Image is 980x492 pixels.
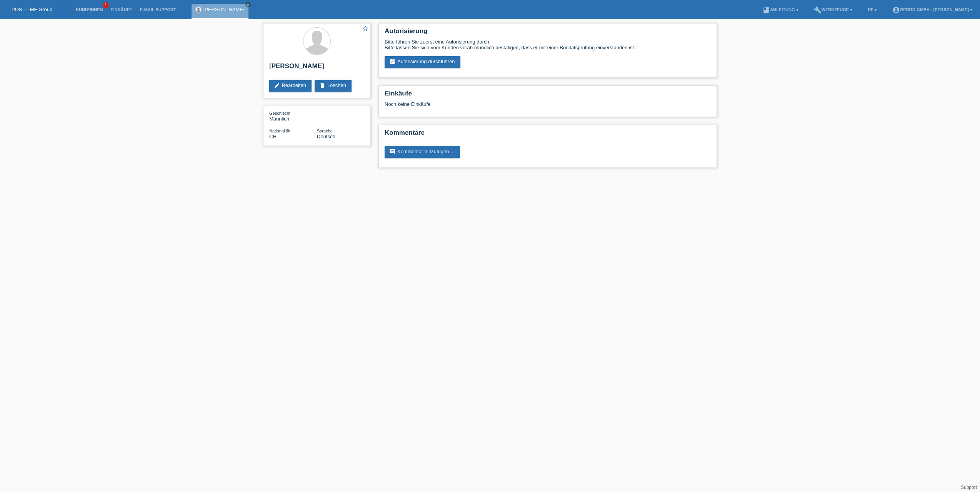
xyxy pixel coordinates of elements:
span: Sprache [317,129,333,133]
h2: Einkäufe [385,90,711,101]
a: [PERSON_NAME] [203,7,245,12]
span: Schweiz [269,134,277,139]
a: account_circleRedro GmbH - [PERSON_NAME] ▾ [888,7,976,12]
h2: Kommentare [385,129,711,141]
a: editBearbeiten [269,80,312,92]
a: POS — MF Group [12,7,52,12]
a: star_border [362,25,369,33]
a: close [245,2,251,7]
a: assignment_turned_inAutorisierung durchführen [385,56,460,68]
i: star_border [362,25,369,32]
i: account_circle [892,6,900,14]
span: 1 [103,2,109,8]
i: comment [389,149,395,155]
i: assignment_turned_in [389,59,395,65]
h2: [PERSON_NAME] [269,62,365,74]
h2: Autorisierung [385,27,711,39]
i: edit [274,82,280,89]
a: E-Mail Support [136,7,180,12]
a: DE ▾ [864,7,881,12]
a: buildWerkzeuge ▾ [810,7,857,12]
i: build [814,6,822,14]
span: Deutsch [317,134,335,139]
a: Kund*innen [72,7,107,12]
a: commentKommentar hinzufügen ... [385,146,460,158]
a: Einkäufe [107,7,136,12]
i: close [246,3,250,7]
a: bookAnleitung ▾ [758,7,802,12]
div: Bitte führen Sie zuerst eine Autorisierung durch. Bitte lassen Sie sich vom Kunden vorab mündlich... [385,39,711,50]
span: Geschlecht [269,111,290,115]
span: Nationalität [269,129,290,133]
a: Support [961,485,977,490]
i: delete [319,82,325,89]
a: deleteLöschen [315,80,352,92]
div: Noch keine Einkäufe [385,101,711,113]
i: book [762,6,770,14]
div: Männlich [269,110,317,122]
